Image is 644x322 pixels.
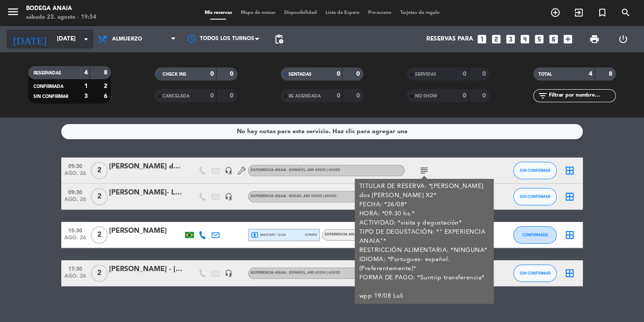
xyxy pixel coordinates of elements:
i: headset_mic [225,193,232,201]
span: ago. 26 [64,235,86,245]
strong: 0 [482,71,488,77]
span: CANCELADA [163,94,189,98]
strong: 0 [210,93,214,99]
div: [PERSON_NAME] dos [PERSON_NAME] - SUNTRIP [109,161,183,172]
span: , ARS 60500 | 60USD [305,271,340,275]
button: SIN CONFIRMAR [513,188,557,205]
span: EXPERIENCIA ANAIA - ESPAÑOL [251,168,340,172]
strong: 0 [210,71,214,77]
strong: 0 [356,71,362,77]
strong: 0 [230,71,235,77]
span: ago. 26 [64,197,86,207]
span: 09:30 [64,187,86,197]
i: filter_list [538,91,548,101]
span: EXPERIENCIA ANAIA - ESPAÑOL [325,233,379,236]
i: arrow_drop_down [81,34,91,44]
strong: 8 [608,71,614,77]
span: CONFIRMADA [522,232,548,237]
span: , ARS 60500 | 60USD [305,168,340,172]
strong: 6 [104,93,109,99]
i: power_settings_new [618,34,628,44]
div: [PERSON_NAME] [109,225,183,237]
span: RESERVADAS [33,71,61,75]
span: stripe [305,232,317,238]
span: 2 [91,265,108,282]
span: TOTAL [538,72,552,77]
strong: 0 [336,71,340,77]
div: [PERSON_NAME] - [PERSON_NAME] [109,264,183,275]
span: 2 [91,188,108,205]
span: CHECK INS [163,72,186,77]
input: Filtrar por nombre... [548,91,615,101]
span: Lista de Espera [321,10,364,15]
div: LOG OUT [609,26,638,52]
i: border_all [564,191,575,202]
span: EXPERIENCIA ANAIA - INGLES [251,195,336,198]
i: add_circle_outline [550,7,561,18]
span: Almuerzo [112,36,142,42]
strong: 0 [336,93,340,99]
div: [PERSON_NAME]- LOVANA TRAVEL [109,187,183,198]
i: turned_in_not [597,7,607,18]
span: SERVIDAS [415,72,436,77]
span: ago. 26 [64,171,86,181]
i: looks_two [491,34,502,45]
span: print [589,34,599,44]
span: Disponibilidad [280,10,321,15]
i: looks_one [476,34,488,45]
span: pending_actions [274,34,284,44]
span: master * 2124 [251,231,286,239]
button: CONFIRMADA [513,226,557,244]
i: looks_3 [505,34,516,45]
strong: 0 [463,93,466,99]
i: looks_6 [548,34,559,45]
button: SIN CONFIRMAR [513,265,557,282]
strong: 0 [463,71,466,77]
span: Reservas para [426,36,473,43]
i: looks_4 [519,34,531,45]
div: sábado 23. agosto - 19:54 [26,13,96,22]
span: EXPERIENCIA ANAIA - ESPAÑOL [251,271,340,275]
span: Mis reservas [200,10,236,15]
span: NO SHOW [415,94,437,98]
span: 2 [91,226,108,244]
strong: 1 [84,83,87,89]
i: [DATE] [7,30,53,49]
span: Tarjetas de regalo [396,10,444,15]
button: SIN CONFIRMAR [513,162,557,179]
span: 09:30 [64,161,86,171]
button: menu [7,5,20,21]
span: 2 [91,162,108,179]
strong: 2 [104,83,109,89]
span: SIN CONFIRMAR [520,168,551,173]
span: Mapa de mesas [236,10,280,15]
i: border_all [564,268,575,278]
strong: 0 [482,93,488,99]
i: local_atm [251,231,259,239]
strong: 4 [84,70,87,76]
strong: 8 [104,70,109,76]
span: , ARS 60500 | 60USD [302,195,336,198]
i: subject [419,165,429,176]
span: Pre-acceso [364,10,396,15]
span: RE AGENDADA [289,94,321,98]
strong: 3 [84,93,87,99]
strong: 0 [230,93,235,99]
span: CONFIRMADA [33,84,63,89]
div: Bodega Anaia [26,4,96,13]
i: search [621,7,631,18]
span: SIN CONFIRMAR [33,94,68,99]
i: menu [7,5,20,18]
i: exit_to_app [574,7,584,18]
span: SENTADAS [289,72,312,77]
i: looks_5 [534,34,545,45]
i: add_box [562,34,574,45]
span: 17:30 [64,263,86,273]
strong: 4 [589,71,592,77]
div: TITULAR DE RESERVA: *[PERSON_NAME] dos [PERSON_NAME] X2* FECHA: *26/08* HORA: *09:30 hs.* ACTIVID... [359,182,489,301]
span: 15:30 [64,225,86,235]
span: SIN CONFIRMAR [520,194,551,199]
span: ago. 26 [64,273,86,283]
span: SIN CONFIRMAR [520,271,551,275]
i: border_all [564,230,575,240]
